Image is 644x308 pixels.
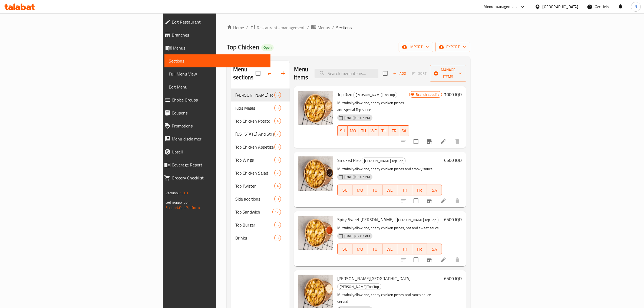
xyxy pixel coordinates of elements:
div: [PERSON_NAME] Top Top5 [231,89,290,101]
span: Full Menu View [169,71,266,77]
button: export [435,42,470,52]
div: Menu-management [484,4,517,10]
span: Top Chicken Salad [235,170,274,176]
span: TH [399,245,410,253]
span: TU [361,127,366,135]
a: Edit menu item [440,198,447,204]
button: Manage items [430,65,466,82]
button: Add section [277,67,290,80]
button: delete [451,194,464,207]
span: 3 [275,235,281,241]
button: WE [382,244,397,254]
a: Menus [160,41,270,54]
span: Upsell [172,149,266,155]
div: Side additions [235,196,274,202]
button: MO [352,244,367,254]
span: import [403,44,429,50]
span: SU [340,245,350,253]
h6: 6500 IQD [444,216,462,223]
button: SA [427,244,442,254]
p: Muttabal yellow rice, crispy chicken pieces, hot and sweet sauce [337,225,442,231]
span: [PERSON_NAME] Top Top [395,217,438,223]
li: / [332,24,334,31]
span: SA [429,186,440,194]
span: Top Rizo [337,90,352,99]
button: TH [397,244,412,254]
div: [GEOGRAPHIC_DATA] [543,4,578,10]
button: Branch-specific-item [423,253,436,266]
a: Sections [164,54,270,67]
div: [US_STATE] And Strips2 [231,127,290,140]
span: TH [399,186,410,194]
button: MO [352,185,367,195]
span: Top Twister [235,183,274,189]
span: MO [355,245,365,253]
div: items [274,131,281,137]
span: Coupons [172,110,266,116]
span: Select all sections [252,68,264,79]
nav: breadcrumb [227,24,470,31]
img: Smoked Rizo [298,156,333,191]
span: Kid's Meals [235,105,274,111]
nav: Menu sections [231,86,290,247]
span: 4 [275,119,281,124]
div: items [274,170,281,176]
button: SU [337,244,352,254]
button: SA [427,185,442,195]
span: Drinks [235,235,274,241]
h6: 6500 IQD [444,275,462,282]
button: TU [367,244,382,254]
div: Top Twister4 [231,179,290,192]
span: TH [381,127,387,135]
h6: 6500 IQD [444,156,462,164]
div: Rizo Top Top [353,92,397,98]
span: Select to update [410,254,422,266]
a: Support.OpsPlatform [166,204,200,211]
span: WE [385,186,395,194]
h2: Menu items [294,65,308,81]
button: FR [412,185,427,195]
a: Grocery Checklist [160,171,270,184]
span: Top Wings [235,157,274,163]
span: FR [414,186,425,194]
span: Sort sections [264,67,277,80]
span: Select section [379,68,391,79]
span: [DATE] 02:07 PM [342,115,372,120]
p: Muttabal yellow rice, crispy chicken pieces and ranch sauce served [337,291,442,305]
span: [PERSON_NAME] Top Top [362,158,405,164]
span: Manage items [434,67,462,80]
span: WE [385,245,395,253]
div: Rizo Top Top [337,283,381,290]
span: Grocery Checklist [172,175,266,181]
div: Top Chicken Appetizers3 [231,140,290,153]
button: SU [337,125,348,136]
div: Side additions8 [231,192,290,205]
span: Restaurants management [257,24,305,31]
div: items [274,92,281,98]
a: Edit Menu [164,80,270,93]
button: delete [451,135,464,148]
div: items [274,196,281,202]
button: Branch-specific-item [423,194,436,207]
h6: 7000 IQD [444,91,462,98]
span: Menus [318,24,330,31]
span: Add [392,70,407,77]
a: Edit menu item [440,138,447,145]
span: Menu disclaimer [172,136,266,142]
div: items [274,157,281,163]
span: FR [414,245,425,253]
span: Top Chicken Appetizers [235,144,274,150]
img: Top Rizo [298,91,333,125]
span: [PERSON_NAME][GEOGRAPHIC_DATA] [337,274,411,283]
button: FR [412,244,427,254]
button: SA [399,125,409,136]
button: import [399,42,433,52]
input: search [315,69,378,78]
span: MO [350,127,356,135]
span: 2 [275,132,281,137]
div: items [274,222,281,228]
